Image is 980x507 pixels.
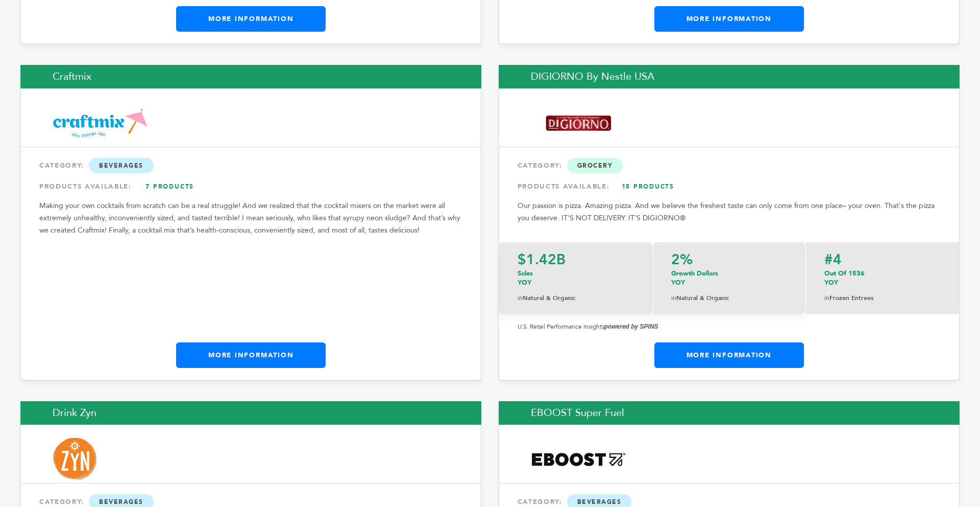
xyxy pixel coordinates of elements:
[518,177,941,196] div: PRODUCTS AVAILABLE:
[824,252,941,267] p: #4
[612,177,683,196] a: 15 Products
[89,158,154,173] span: Beverages
[499,65,960,88] h2: DIGIORNO by Nestle USA
[654,342,804,368] a: More Information
[671,278,685,287] span: YOY
[531,442,626,477] img: EBOOST Super Fuel
[499,401,960,425] h2: EBOOST Super Fuel
[604,323,658,330] strong: powered by SPINS
[824,292,941,304] p: Frozen Entrees
[39,200,462,237] p: Making your own cocktails from scratch can be a real struggle! And we realized that the cocktail ...
[518,320,941,333] p: U.S. Retail Performance Insights
[824,269,941,287] p: Out of 1536
[518,269,634,287] p: Sales
[518,278,531,287] span: YOY
[176,6,326,32] a: More Information
[134,177,206,196] a: 7 Products
[20,401,481,425] h2: Drink Zyn
[531,106,626,141] img: DIGIORNO by Nestle USA
[53,437,96,481] img: Drink Zyn
[518,294,523,302] span: in
[53,106,148,141] img: Craftmix
[518,252,634,267] p: $1.42B
[39,177,462,196] div: PRODUCTS AVAILABLE:
[567,158,623,173] span: Grocery
[518,292,634,304] p: Natural & Organic
[518,156,941,175] div: CATEGORY:
[176,342,326,368] a: More Information
[671,252,787,267] p: 2%
[671,294,676,302] span: in
[518,200,941,224] p: Our passion is pizza. Amazing pizza. And we believe the freshest taste can only come from one pla...
[824,278,838,287] span: YOY
[671,269,787,287] p: Growth Dollars
[671,292,787,304] p: Natural & Organic
[39,156,462,175] div: CATEGORY:
[654,6,804,32] a: More Information
[824,294,829,302] span: in
[20,65,481,88] h2: Craftmix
